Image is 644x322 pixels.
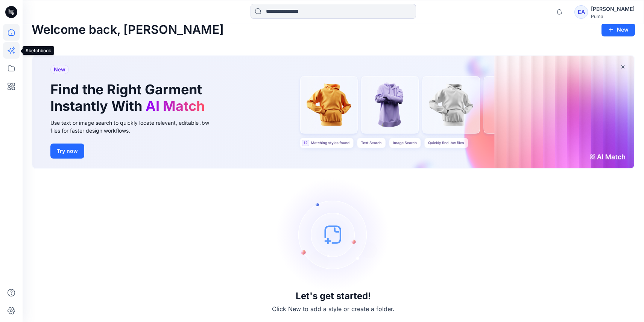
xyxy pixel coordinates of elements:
[50,144,84,159] button: Try now
[32,23,224,37] h2: Welcome back, [PERSON_NAME]
[146,98,205,114] span: AI Match
[296,291,371,301] h3: Let's get started!
[54,65,65,74] span: New
[50,119,220,135] div: Use text or image search to quickly locate relevant, editable .bw files for faster design workflows.
[574,5,588,19] div: EA
[272,304,395,313] p: Click New to add a style or create a folder.
[591,14,635,19] div: Puma
[277,178,390,291] img: empty-state-image.svg
[50,82,208,114] h1: Find the Right Garment Instantly With
[601,23,635,36] button: New
[591,5,635,14] div: [PERSON_NAME]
